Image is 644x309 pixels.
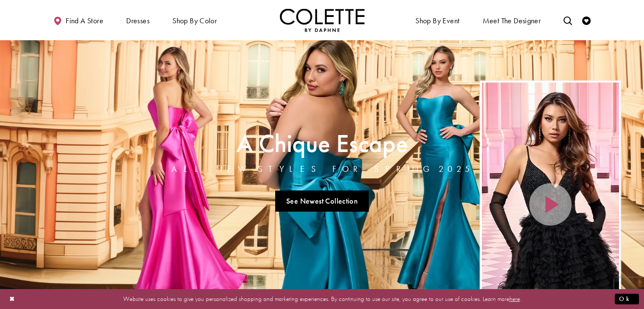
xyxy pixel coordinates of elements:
span: Dresses [124,8,152,32]
span: Shop by color [170,8,219,32]
span: Meet the designer [483,17,541,25]
a: Find a store [51,8,105,32]
a: Visit Home Page [280,8,365,32]
span: Find a store [66,17,103,25]
a: See Newest Collection A Chique Escape All New Styles For Spring 2025 [275,190,369,212]
img: Colette by Daphne [280,8,365,32]
a: Meet the designer [481,8,543,32]
a: here [509,295,520,303]
span: Dresses [126,17,149,25]
p: Website uses cookies to give you personalized shopping and marketing experiences. By continuing t... [61,293,583,305]
span: Shop By Event [413,8,462,32]
button: Submit Dialog [615,294,639,304]
button: Close Dialog [5,292,19,306]
ul: Slider Links [169,187,475,215]
a: Toggle search [561,8,574,32]
span: Shop By Event [415,17,459,25]
a: Check Wishlist [580,8,593,32]
span: Shop by color [172,17,217,25]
